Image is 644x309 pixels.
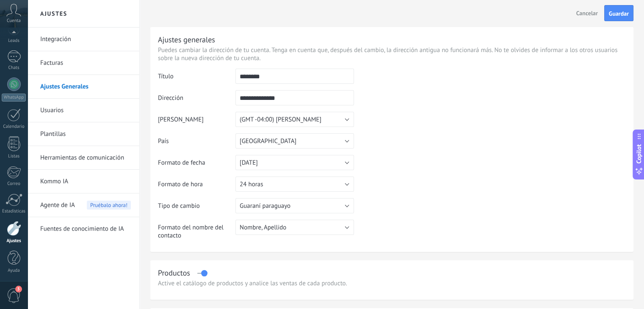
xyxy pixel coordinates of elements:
[235,112,354,127] button: (GMT -04:00) [PERSON_NAME]
[158,69,235,90] td: Título
[28,99,139,122] li: Usuarios
[158,220,235,246] td: Formato del nombre del contacto
[158,35,215,44] div: Ajustes generales
[2,209,26,214] div: Estadísticas
[7,18,21,24] span: Cuenta
[235,177,354,192] button: 24 horas
[158,90,235,112] td: Dirección
[28,170,139,193] li: Kommo IA
[2,238,26,244] div: Ajustes
[28,217,139,240] li: Fuentes de conocimiento de IA
[2,181,26,187] div: Correo
[235,155,354,170] button: [DATE]
[604,5,633,21] button: Guardar
[28,193,139,217] li: Agente de IA
[2,94,26,102] div: WhatsApp
[40,170,131,193] a: Kommo IA
[240,137,296,145] span: [GEOGRAPHIC_DATA]
[40,193,75,217] span: Agente de IA
[158,279,626,287] div: Active el catálogo de productos y analice las ventas de cada producto.
[576,9,598,17] span: Cancelar
[609,11,629,17] span: Guardar
[158,177,235,198] td: Formato de hora
[40,217,131,241] a: Fuentes de conocimiento de IA
[15,286,22,292] span: 3
[573,7,601,19] button: Cancelar
[28,75,139,99] li: Ajustes Generales
[28,28,139,51] li: Integración
[235,220,354,235] button: Nombre, Apellido
[158,112,235,133] td: [PERSON_NAME]
[2,268,26,273] div: Ayuda
[40,146,131,170] a: Herramientas de comunicación
[240,116,321,124] span: (GMT -04:00) [PERSON_NAME]
[158,155,235,177] td: Formato de fecha
[87,201,131,210] span: Pruébalo ahora!
[158,46,626,62] p: Puedes cambiar la dirección de tu cuenta. Tenga en cuenta que, después del cambio, la dirección a...
[240,223,286,232] span: Nombre, Apellido
[240,202,290,210] span: Guaraní paraguayo
[40,75,131,99] a: Ajustes Generales
[158,198,235,220] td: Tipo de cambio
[40,122,131,146] a: Plantillas
[158,133,235,155] td: País
[2,154,26,159] div: Listas
[2,124,26,130] div: Calendario
[235,198,354,213] button: Guaraní paraguayo
[40,99,131,122] a: Usuarios
[235,133,354,149] button: [GEOGRAPHIC_DATA]
[40,193,131,217] a: Agente de IAPruébalo ahora!
[40,51,131,75] a: Facturas
[28,122,139,146] li: Plantillas
[40,28,131,51] a: Integración
[28,51,139,75] li: Facturas
[2,38,26,44] div: Leads
[240,180,263,188] span: 24 horas
[240,159,258,167] span: [DATE]
[2,65,26,71] div: Chats
[28,146,139,170] li: Herramientas de comunicación
[158,268,190,278] div: Productos
[635,144,643,164] span: Copilot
